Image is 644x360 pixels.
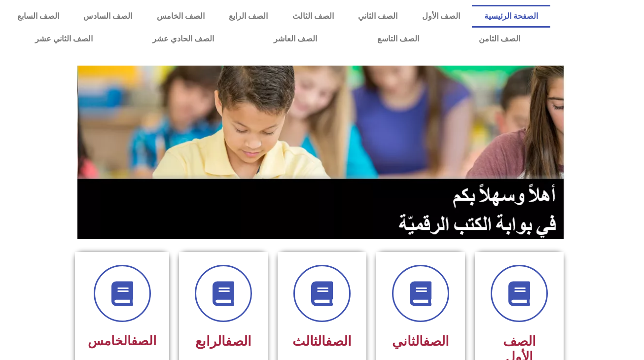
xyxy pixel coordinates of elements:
a: الصف الثالث [280,5,346,28]
span: الثاني [392,333,449,349]
a: الصف السابع [5,5,71,28]
a: الصف الخامس [144,5,216,28]
a: الصف الثاني عشر [5,28,122,50]
span: الخامس [88,333,156,348]
a: الصف [325,333,352,349]
a: الصفحة الرئيسية [472,5,550,28]
a: الصف التاسع [347,28,449,50]
a: الصف الحادي عشر [122,28,244,50]
a: الصف الرابع [216,5,280,28]
a: الصف [225,333,251,349]
a: الصف العاشر [244,28,347,50]
a: الصف الأول [410,5,472,28]
a: الصف الثاني [346,5,409,28]
span: الرابع [195,333,251,349]
a: الصف [131,333,156,348]
a: الصف السادس [72,5,144,28]
span: الثالث [292,333,352,349]
a: الصف الثامن [449,28,550,50]
a: الصف [423,333,449,349]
